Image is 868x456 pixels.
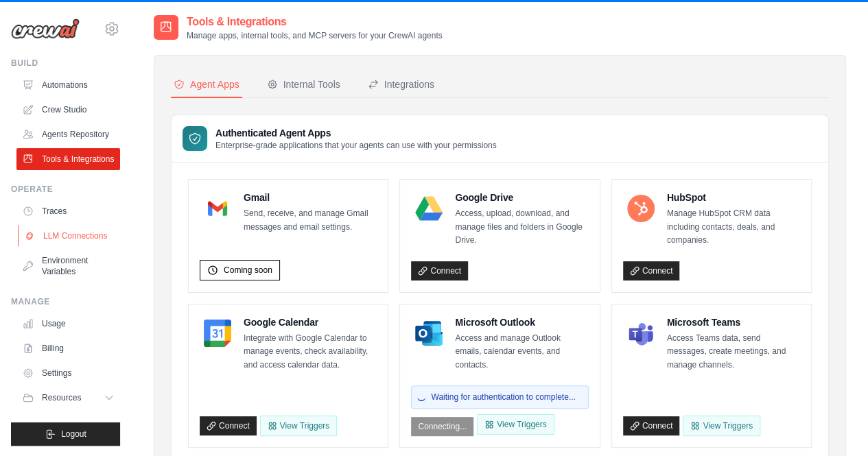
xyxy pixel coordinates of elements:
[16,74,120,96] a: Automations
[455,191,588,204] h4: Google Drive
[171,72,242,98] button: Agent Apps
[455,332,588,372] p: Access and manage Outlook emails, calendar events, and contacts.
[11,296,120,307] div: Manage
[667,315,800,329] h4: Microsoft Teams
[365,72,437,98] button: Integrations
[18,225,121,247] a: LLM Connections
[11,58,120,69] div: Build
[411,261,468,280] a: Connect
[187,30,443,41] p: Manage apps, internal tools, and MCP servers for your CrewAI agents
[627,195,655,222] img: HubSpot Logo
[16,250,120,283] a: Environment Variables
[16,99,120,121] a: Crew Studio
[623,261,680,280] a: Connect
[16,362,120,384] a: Settings
[415,320,443,347] img: Microsoft Outlook Logo
[11,422,120,446] button: Logout
[264,72,343,98] button: Internal Tools
[244,207,377,234] p: Send, receive, and manage Gmail messages and email settings.
[368,77,434,91] div: Integrations
[667,191,800,204] h4: HubSpot
[16,387,120,409] button: Resources
[16,313,120,335] a: Usage
[204,195,231,222] img: Gmail Logo
[61,429,86,440] span: Logout
[16,148,120,170] a: Tools & Integrations
[16,200,120,222] a: Traces
[215,140,497,151] p: Enterprise-grade applications that your agents can use with your permissions
[667,207,800,248] p: Manage HubSpot CRM data including contacts, deals, and companies.
[415,195,443,222] img: Google Drive Logo
[627,320,655,347] img: Microsoft Teams Logo
[244,315,377,329] h4: Google Calendar
[667,332,800,372] p: Access Teams data, send messages, create meetings, and manage channels.
[200,416,257,435] a: Connect
[215,126,497,140] h3: Authenticated Agent Apps
[42,392,81,403] span: Resources
[623,416,680,435] a: Connect
[187,14,443,30] h2: Tools & Integrations
[11,184,120,195] div: Operate
[11,19,80,39] img: Logo
[267,77,340,91] div: Internal Tools
[174,77,239,91] div: Agent Apps
[683,416,760,436] : View Triggers
[16,337,120,359] a: Billing
[16,123,120,145] a: Agents Repository
[477,414,554,435] : View Triggers
[224,265,272,276] span: Coming soon
[455,315,588,329] h4: Microsoft Outlook
[244,191,377,204] h4: Gmail
[244,332,377,372] p: Integrate with Google Calendar to manage events, check availability, and access calendar data.
[260,416,337,436] button: View Triggers
[431,392,575,403] span: Waiting for authentication to complete...
[204,320,231,347] img: Google Calendar Logo
[799,390,868,456] iframe: Chat Widget
[455,207,588,248] p: Access, upload, download, and manage files and folders in Google Drive.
